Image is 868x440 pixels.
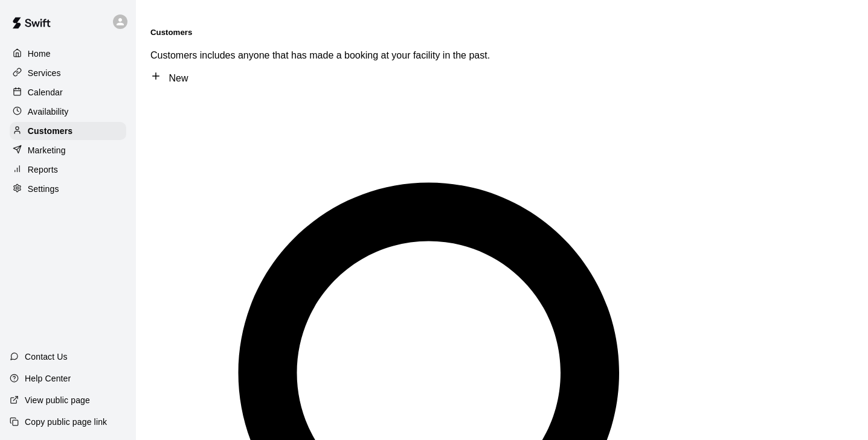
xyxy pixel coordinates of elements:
p: Contact Us [25,351,68,363]
p: Settings [28,183,59,195]
p: Customers includes anyone that has made a booking at your facility in the past. [150,50,854,61]
a: Services [10,64,126,82]
a: Customers [10,122,126,140]
p: Help Center [25,372,71,384]
a: Marketing [10,141,126,159]
a: Home [10,45,126,63]
a: Availability [10,103,126,121]
p: Customers [28,125,72,137]
p: View public page [25,394,90,406]
p: Availability [28,106,69,118]
p: Services [28,67,61,79]
p: Reports [28,164,58,176]
p: Calendar [28,86,63,98]
a: Settings [10,180,126,198]
h5: Customers [150,28,854,37]
a: New [150,73,188,83]
a: Reports [10,161,126,179]
p: Home [28,48,51,60]
p: Copy public page link [25,416,107,428]
a: Calendar [10,83,126,101]
p: Marketing [28,144,66,156]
